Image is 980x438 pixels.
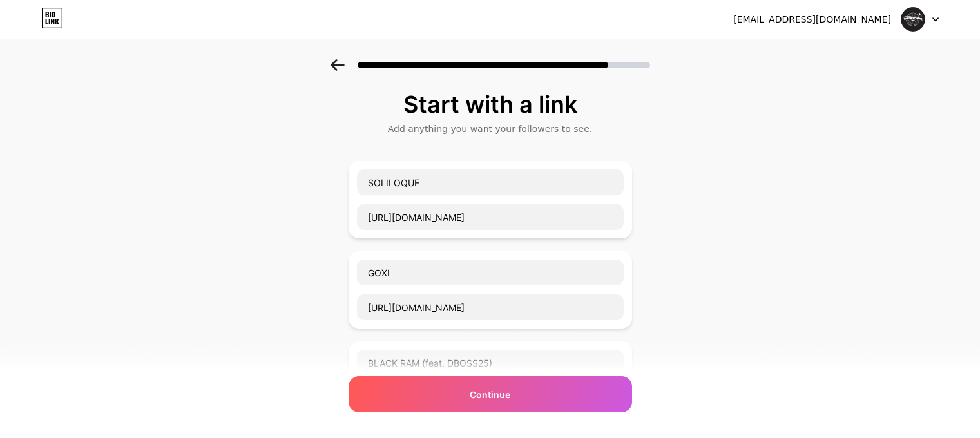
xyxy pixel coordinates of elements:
div: Start with a link [355,91,626,117]
input: Link name [357,350,624,376]
input: Link name [357,260,624,285]
input: Link name [357,169,624,195]
input: URL [357,204,624,230]
div: [EMAIL_ADDRESS][DOMAIN_NAME] [733,13,891,26]
div: Add anything you want your followers to see. [355,122,626,135]
span: Continue [470,388,510,401]
input: URL [357,294,624,320]
img: Zakariae Sabbahi [901,7,925,32]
